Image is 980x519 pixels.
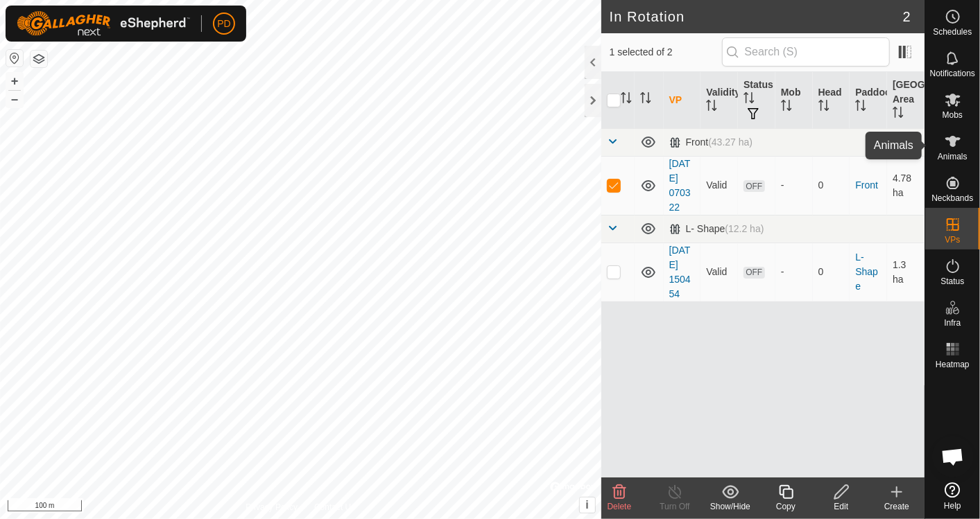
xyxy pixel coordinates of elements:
[938,152,968,161] span: Animals
[932,436,974,477] a: Open chat
[925,477,980,516] a: Help
[781,178,807,193] div: -
[818,102,829,113] p-sorticon: Activate to sort
[706,102,717,113] p-sorticon: Activate to sort
[640,94,651,105] p-sorticon: Activate to sort
[580,498,595,513] button: i
[781,265,807,279] div: -
[610,45,722,60] span: 1 selected of 2
[6,91,23,107] button: –
[669,223,764,235] div: L- Shape
[855,102,866,113] p-sorticon: Activate to sort
[703,500,758,513] div: Show/Hide
[722,37,890,67] input: Search (S)
[855,252,878,292] a: L- Shape
[814,500,869,513] div: Edit
[813,72,850,129] th: Head
[314,501,355,513] a: Contact Us
[743,180,764,192] span: OFF
[936,360,970,369] span: Heatmap
[669,245,691,299] a: [DATE] 150454
[6,50,23,67] button: Reset Map
[725,223,764,234] span: (12.2 ha)
[855,179,878,191] a: Front
[669,158,691,213] a: [DATE] 070322
[647,500,703,513] div: Turn Off
[813,156,850,215] td: 0
[700,72,738,129] th: Validity
[944,319,961,327] span: Infra
[781,102,792,113] p-sorticon: Activate to sort
[246,501,298,513] a: Privacy Policy
[17,11,190,36] img: Gallagher Logo
[931,194,973,202] span: Neckbands
[708,137,753,148] span: (43.27 ha)
[775,72,813,129] th: Mob
[669,137,753,148] div: Front
[585,499,588,511] span: i
[31,51,47,67] button: Map Layers
[608,502,632,511] span: Delete
[664,72,701,129] th: VP
[610,8,903,25] h2: In Rotation
[738,72,775,129] th: Status
[933,28,972,36] span: Schedules
[869,500,925,513] div: Create
[217,17,230,31] span: PD
[887,243,925,301] td: 1.3 ha
[700,243,738,301] td: Valid
[758,500,814,513] div: Copy
[943,111,963,119] span: Mobs
[887,72,925,129] th: [GEOGRAPHIC_DATA] Area
[700,156,738,215] td: Valid
[621,94,632,105] p-sorticon: Activate to sort
[743,94,755,105] p-sorticon: Activate to sort
[945,236,960,244] span: VPs
[940,277,964,285] span: Status
[893,109,904,120] p-sorticon: Activate to sort
[903,6,911,27] span: 2
[743,267,764,279] span: OFF
[850,72,887,129] th: Paddock
[6,73,23,89] button: +
[887,156,925,215] td: 4.78 ha
[944,502,961,510] span: Help
[813,243,850,301] td: 0
[930,69,975,78] span: Notifications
